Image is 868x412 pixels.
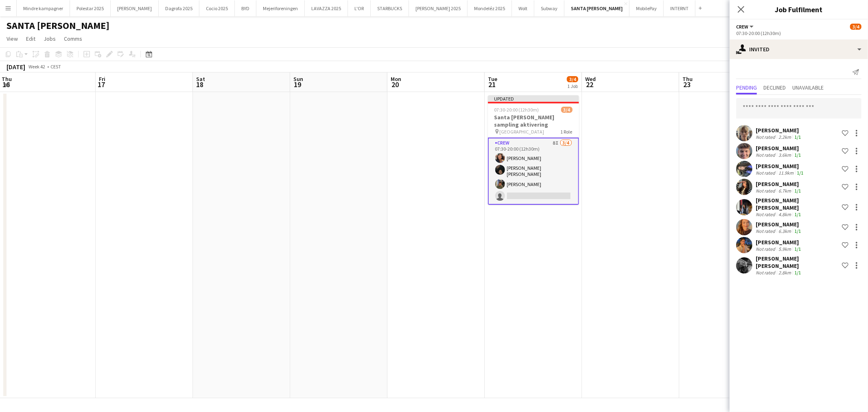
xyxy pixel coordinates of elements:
span: 1 Role [561,129,573,135]
div: Not rated [756,134,777,140]
span: Mon [391,75,401,83]
button: LAVAZZA 2025 [305,0,348,16]
div: Not rated [756,246,777,252]
button: L'OR [348,0,371,16]
div: 3.6km [777,152,793,158]
app-skills-label: 1/1 [797,170,803,176]
button: Wolt [512,0,534,16]
button: INTERNT [664,0,695,16]
button: BYD [235,0,256,16]
button: [PERSON_NAME] [111,0,159,16]
div: [PERSON_NAME] [756,162,805,170]
div: [PERSON_NAME] [756,221,802,228]
button: STARBUCKS [371,0,409,16]
div: 2.2km [777,134,793,140]
div: 6.3km [777,228,793,234]
div: [PERSON_NAME] [PERSON_NAME] [756,255,839,270]
span: Edit [26,35,35,42]
button: [PERSON_NAME] 2025 [409,0,468,16]
div: [PERSON_NAME] [756,180,802,188]
app-skills-label: 1/1 [794,152,801,158]
app-skills-label: 1/1 [794,188,801,194]
span: 18 [195,80,205,89]
span: [GEOGRAPHIC_DATA] [500,129,544,135]
app-skills-label: 1/1 [794,134,801,140]
span: 16 [0,80,12,89]
span: Wed [585,75,596,83]
span: 3/4 [850,24,861,30]
button: SANTA [PERSON_NAME] [564,0,630,16]
span: Thu [2,75,12,83]
div: Not rated [756,211,777,217]
div: Not rated [756,152,777,158]
div: 07:30-20:00 (12h30m) [736,30,861,36]
button: Mondeléz 2025 [468,0,512,16]
span: Fri [99,75,105,83]
a: Comms [61,33,85,44]
span: Tue [488,75,497,83]
div: [DATE] [7,63,25,71]
span: Crew [736,24,748,30]
app-skills-label: 1/1 [794,246,801,252]
div: Not rated [756,228,777,234]
app-skills-label: 1/1 [794,270,801,276]
div: Updated [488,95,579,102]
button: Subway [534,0,564,16]
span: 07:30-20:00 (12h30m) [494,107,539,113]
div: 11.9km [777,170,795,176]
span: Pending [736,85,757,90]
span: Unavailable [792,85,824,90]
span: 20 [389,80,401,89]
span: Declined [763,85,786,90]
h1: SANTA [PERSON_NAME] [7,20,109,32]
a: View [3,33,21,44]
div: 5.9km [777,246,793,252]
span: Thu [682,75,693,83]
div: Not rated [756,270,777,276]
app-job-card: Updated07:30-20:00 (12h30m)3/4Santa [PERSON_NAME] sampling aktivering [GEOGRAPHIC_DATA]1 RoleCrew... [488,95,579,205]
div: [PERSON_NAME] [756,145,802,152]
span: Comms [64,35,82,42]
div: 4.8km [777,211,793,217]
button: Crew [736,24,755,30]
span: 17 [98,80,105,89]
div: CEST [50,64,61,70]
h3: Santa [PERSON_NAME] sampling aktivering [488,114,579,128]
span: Sun [293,75,303,83]
span: 23 [681,80,693,89]
button: Cocio 2025 [199,0,235,16]
span: View [7,35,18,42]
span: 3/4 [561,107,573,113]
span: 22 [584,80,596,89]
h3: Job Fulfilment [730,4,868,15]
span: Jobs [44,35,56,42]
span: 3/4 [567,76,578,82]
app-skills-label: 1/1 [794,228,801,234]
span: Sat [196,75,205,83]
div: [PERSON_NAME] [756,127,802,134]
button: Dagrofa 2025 [159,0,199,16]
a: Edit [23,33,39,44]
a: Jobs [40,33,59,44]
button: MobilePay [630,0,664,16]
app-card-role: Crew8I3/407:30-20:00 (12h30m)[PERSON_NAME][PERSON_NAME] [PERSON_NAME][PERSON_NAME] [488,138,579,205]
div: Not rated [756,188,777,194]
span: Week 42 [27,64,47,70]
div: 1 Job [567,83,578,89]
span: 19 [292,80,303,89]
div: Invited [730,39,868,59]
div: 2.8km [777,270,793,276]
div: [PERSON_NAME] [756,239,802,246]
app-skills-label: 1/1 [794,211,801,217]
span: 21 [487,80,497,89]
button: Polestar 2025 [70,0,111,16]
div: Not rated [756,170,777,176]
div: 6.7km [777,188,793,194]
button: Mejeriforeningen [256,0,305,16]
button: Mindre kampagner [17,0,70,16]
div: [PERSON_NAME] [PERSON_NAME] [756,197,839,211]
